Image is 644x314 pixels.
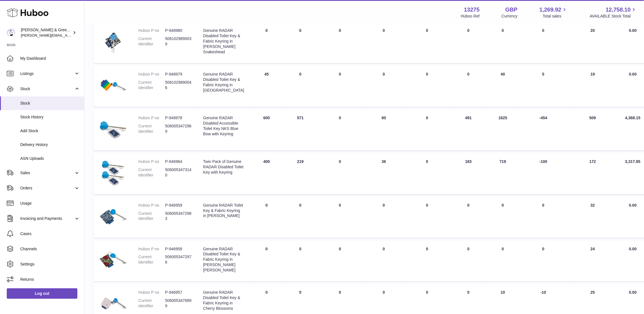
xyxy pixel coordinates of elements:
[21,33,113,37] span: [PERSON_NAME][EMAIL_ADDRESS][DOMAIN_NAME]
[138,211,165,222] dt: Current identifier
[165,211,192,222] dd: 5060053472983
[518,66,569,107] td: 5
[363,153,405,194] td: 36
[138,36,165,47] dt: Current identifier
[317,22,363,63] td: 0
[317,153,363,194] td: 0
[284,110,317,151] td: 571
[502,14,518,19] div: Currency
[426,247,428,251] span: 0
[488,22,518,63] td: 0
[165,28,192,33] dd: P-948980
[20,277,80,282] span: Returns
[317,110,363,151] td: 0
[165,159,192,164] dd: P-946964
[203,115,244,137] div: Genuine RADAR Disabled Accessible Toilet Key NKS Blue Bow with Keyring
[449,197,488,238] td: 0
[250,241,284,282] td: 0
[7,28,15,37] img: ellen@bluebadgecompany.co.uk
[20,56,80,61] span: My Dashboard
[250,22,284,63] td: 0
[363,22,405,63] td: 0
[138,298,165,309] dt: Current identifier
[250,66,284,107] td: 45
[569,153,617,194] td: 172
[518,153,569,194] td: -100
[317,66,363,107] td: 0
[449,22,488,63] td: 0
[543,14,568,19] span: Total sales
[165,290,192,295] dd: P-946957
[138,203,165,208] dt: Huboo P no
[518,22,569,63] td: 0
[540,6,562,14] span: 1,269.92
[99,115,127,143] img: product image
[20,185,74,191] span: Orders
[449,153,488,194] td: 183
[99,246,127,275] img: product image
[449,66,488,107] td: 0
[20,114,80,120] span: Stock History
[20,262,80,267] span: Settings
[363,66,405,107] td: 0
[20,71,74,76] span: Listings
[488,66,518,107] td: 40
[363,110,405,151] td: 80
[203,290,244,311] div: Genuine RADAR Disabled Toilet Key & Fabric Keyring in Cherry Blossoms
[203,246,244,273] div: Genuine RADAR Disabled Toilet Key & Fabric Keyring in [PERSON_NAME] [PERSON_NAME]
[138,115,165,121] dt: Huboo P no
[20,170,74,176] span: Sales
[488,153,518,194] td: 719
[99,203,127,231] img: product image
[590,14,637,19] span: AVAILABLE Stock Total
[165,167,192,178] dd: 5060053473140
[606,6,631,14] span: 12,758.10
[7,288,77,298] a: Log out
[138,28,165,33] dt: Huboo P no
[518,241,569,282] td: 0
[488,110,518,151] td: 1625
[317,241,363,282] td: 0
[426,159,428,164] span: 0
[284,22,317,63] td: 0
[165,246,192,252] dd: P-946958
[518,197,569,238] td: 0
[99,28,127,56] img: product image
[569,66,617,107] td: 19
[250,110,284,151] td: 600
[625,116,641,120] span: 4,368.15
[250,197,284,238] td: 0
[138,254,165,265] dt: Current identifier
[165,36,192,47] dd: 5061029890039
[20,128,80,134] span: Add Stock
[449,110,488,151] td: 491
[461,14,480,19] div: Huboo Ref
[165,123,192,134] dd: 5060053472969
[488,241,518,282] td: 0
[590,6,637,19] a: 12,758.10 AVAILABLE Stock Total
[138,72,165,77] dt: Huboo P no
[165,254,192,265] dd: 5060053472976
[426,72,428,76] span: 0
[284,66,317,107] td: 0
[20,231,80,236] span: Cases
[99,159,127,187] img: product image
[138,80,165,90] dt: Current identifier
[138,246,165,252] dt: Huboo P no
[203,72,244,93] div: Genuine RADAR Disabled Toilet Key & Fabric Keyring in [GEOGRAPHIC_DATA]
[20,201,80,206] span: Usage
[165,80,192,90] dd: 5061029890046
[625,159,641,164] span: 3,317.85
[505,6,517,14] strong: GBP
[569,22,617,63] td: 20
[20,216,74,221] span: Invoicing and Payments
[518,110,569,151] td: -454
[363,241,405,282] td: 0
[20,86,74,92] span: Stock
[629,247,637,251] span: 0.00
[165,115,192,121] dd: P-948978
[426,28,428,33] span: 0
[165,72,192,77] dd: P-948979
[363,197,405,238] td: 0
[203,28,244,54] div: Genuine RADAR Disabled Toilet Key & Fabric Keyring in [PERSON_NAME] Snakeshead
